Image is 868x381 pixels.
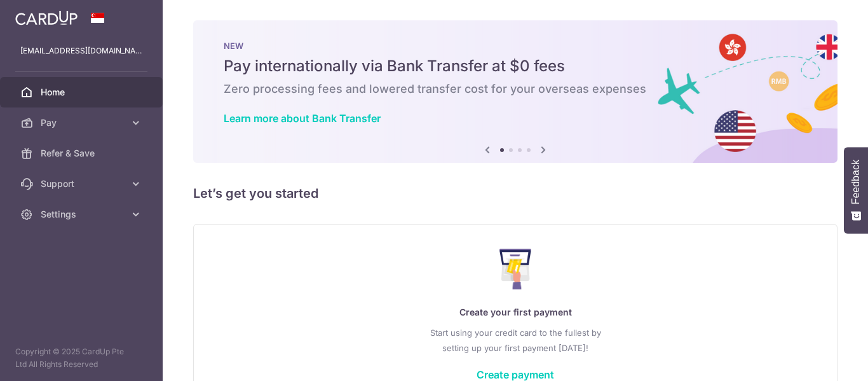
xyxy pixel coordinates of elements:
span: Support [41,177,125,190]
h5: Pay internationally via Bank Transfer at $0 fees [224,56,807,76]
span: Feedback [850,160,862,204]
p: NEW [224,41,807,51]
p: Create your first payment [219,305,811,320]
img: Make Payment [499,249,532,289]
h6: Zero processing fees and lowered transfer cost for your overseas expenses [224,81,807,97]
a: Create payment [477,368,554,381]
a: Learn more about Bank Transfer [224,112,381,125]
img: Bank transfer banner [193,20,837,163]
span: Settings [41,208,125,221]
span: Refer & Save [41,147,125,160]
p: [EMAIL_ADDRESS][DOMAIN_NAME] [20,45,142,57]
h5: Let’s get you started [193,183,837,204]
span: Home [41,86,125,99]
button: Feedback - Show survey [844,147,868,233]
p: Start using your credit card to the fullest by setting up your first payment [DATE]! [219,325,811,356]
span: Pay [41,116,125,129]
img: CardUp [15,10,78,25]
